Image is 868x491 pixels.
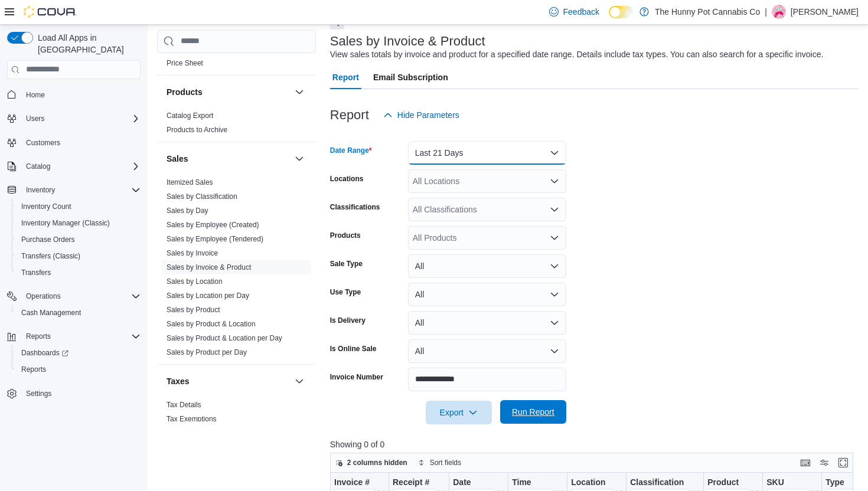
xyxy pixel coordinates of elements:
[21,183,141,197] span: Inventory
[24,6,77,18] img: Cova
[393,477,436,488] div: Receipt #
[825,477,867,488] div: Type
[167,192,237,201] a: Sales by Classification
[21,136,65,150] a: Customers
[167,220,259,230] span: Sales by Employee (Created)
[26,332,51,341] span: Reports
[500,400,566,424] button: Run Report
[17,249,141,263] span: Transfers (Classic)
[167,112,213,120] a: Catalog Export
[157,56,316,75] div: Pricing
[426,401,492,424] button: Export
[12,198,145,215] button: Inventory Count
[630,477,690,488] div: Classification
[167,348,247,357] span: Sales by Product per Day
[550,205,559,214] button: Open list of options
[512,477,554,488] div: Time
[817,456,831,470] button: Display options
[332,66,359,89] span: Report
[765,5,767,19] p: |
[433,401,485,424] span: Export
[550,176,559,186] button: Open list of options
[26,162,50,171] span: Catalog
[330,146,372,155] label: Date Range
[167,178,213,187] span: Itemized Sales
[21,329,56,343] button: Reports
[26,292,61,301] span: Operations
[26,90,45,100] span: Home
[453,477,495,488] div: Date
[21,348,68,358] span: Dashboards
[21,112,141,126] span: Users
[17,249,85,263] a: Transfers (Classic)
[167,375,290,387] button: Taxes
[167,207,208,215] a: Sales by Day
[2,288,145,305] button: Operations
[21,87,141,102] span: Home
[12,248,145,264] button: Transfers (Classic)
[330,108,369,122] h3: Report
[21,387,56,401] a: Settings
[330,231,361,240] label: Products
[766,477,808,488] div: SKU
[167,306,220,314] a: Sales by Product
[167,320,256,328] a: Sales by Product & Location
[791,5,859,19] p: [PERSON_NAME]
[550,233,559,243] button: Open list of options
[430,458,461,467] span: Sort fields
[330,372,383,382] label: Invoice Number
[17,199,141,214] span: Inventory Count
[167,292,249,300] a: Sales by Location per Day
[330,202,380,212] label: Classifications
[836,456,850,470] button: Enter fullscreen
[167,248,218,258] span: Sales by Invoice
[408,254,566,278] button: All
[167,249,218,257] a: Sales by Invoice
[167,414,217,424] span: Tax Exemptions
[707,477,749,488] div: Product
[512,406,554,418] span: Run Report
[21,329,141,343] span: Reports
[26,114,44,123] span: Users
[330,174,364,184] label: Locations
[2,110,145,127] button: Users
[167,235,263,243] a: Sales by Employee (Tendered)
[571,477,613,488] div: Location
[12,264,145,281] button: Transfers
[21,159,55,174] button: Catalog
[413,456,466,470] button: Sort fields
[21,235,75,244] span: Purchase Orders
[26,389,51,398] span: Settings
[167,415,217,423] a: Tax Exemptions
[167,111,213,120] span: Catalog Export
[609,6,634,18] input: Dark Mode
[330,316,366,325] label: Is Delivery
[167,126,227,134] a: Products to Archive
[331,456,412,470] button: 2 columns hidden
[563,6,599,18] span: Feedback
[21,386,141,401] span: Settings
[167,234,263,244] span: Sales by Employee (Tendered)
[17,266,56,280] a: Transfers
[157,175,316,364] div: Sales
[157,109,316,142] div: Products
[2,385,145,402] button: Settings
[17,216,115,230] a: Inventory Manager (Classic)
[408,283,566,306] button: All
[167,86,290,98] button: Products
[17,306,86,320] a: Cash Management
[408,339,566,363] button: All
[12,215,145,231] button: Inventory Manager (Classic)
[167,221,259,229] a: Sales by Employee (Created)
[21,268,51,277] span: Transfers
[167,263,251,271] a: Sales by Invoice & Product
[21,218,110,228] span: Inventory Manager (Classic)
[17,346,141,360] span: Dashboards
[167,153,290,165] button: Sales
[167,375,190,387] h3: Taxes
[378,103,464,127] button: Hide Parameters
[167,401,201,409] a: Tax Details
[7,81,141,433] nav: Complex example
[21,365,46,374] span: Reports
